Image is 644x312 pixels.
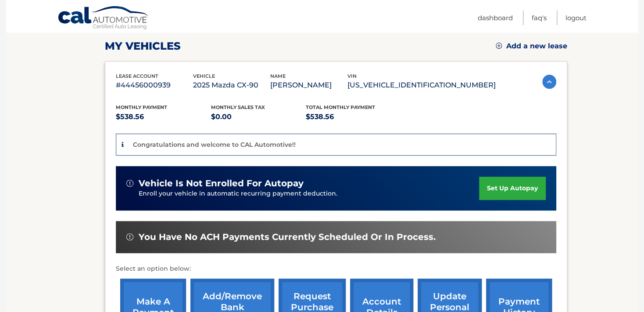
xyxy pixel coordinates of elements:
span: lease account [116,73,158,79]
span: vehicle [193,73,215,79]
a: Add a new lease [496,42,567,51]
img: alert-white.svg [126,180,133,187]
p: [US_VEHICLE_IDENTIFICATION_NUMBER] [347,79,496,91]
span: You have no ACH payments currently scheduled or in process. [139,232,436,243]
span: name [270,73,286,79]
p: Select an option below: [116,264,556,274]
img: add.svg [496,43,502,49]
p: Congratulations and welcome to CAL Automotive!! [133,141,296,149]
a: Logout [565,11,587,25]
p: $0.00 [211,111,306,123]
img: alert-white.svg [126,233,133,240]
span: vin [347,73,357,79]
a: FAQ's [532,11,547,25]
span: Monthly sales Tax [211,104,265,110]
a: set up autopay [479,177,546,200]
p: Enroll your vehicle in automatic recurring payment deduction. [139,189,479,199]
img: accordion-active.svg [542,75,556,89]
p: $538.56 [116,111,211,123]
span: Monthly Payment [116,104,167,110]
p: $538.56 [306,111,401,123]
h2: my vehicles [105,40,181,53]
span: vehicle is not enrolled for autopay [139,178,304,189]
p: [PERSON_NAME] [270,79,347,91]
p: 2025 Mazda CX-90 [193,79,270,91]
p: #44456000939 [116,79,193,91]
a: Dashboard [478,11,513,25]
a: Cal Automotive [57,6,150,31]
span: Total Monthly Payment [306,104,375,110]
